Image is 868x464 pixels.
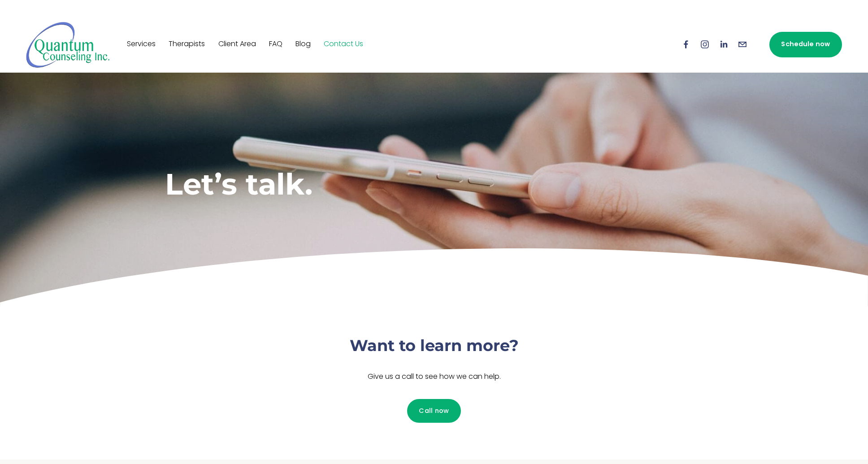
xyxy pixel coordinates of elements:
[700,39,710,49] a: Instagram
[407,399,461,423] a: Call now
[165,166,569,202] h1: Let’s talk.
[127,37,156,52] a: Services
[218,37,256,52] a: Client Area
[269,37,282,52] a: FAQ
[26,21,110,68] img: Quantum Counseling Inc. | Change starts here.
[769,32,842,57] a: Schedule now
[681,39,691,49] a: Facebook
[738,39,747,49] a: info@quantumcounselinginc.com
[299,371,569,384] p: Give us a call to see how we can help.
[719,39,729,49] a: LinkedIn
[295,37,311,52] a: Blog
[299,335,569,356] h3: Want to learn more?
[169,37,205,52] a: Therapists
[324,37,363,52] a: Contact Us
